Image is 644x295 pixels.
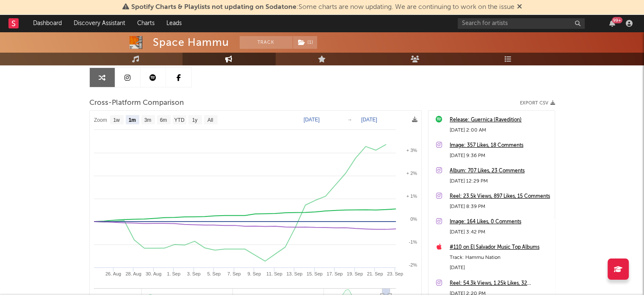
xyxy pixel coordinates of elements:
text: 9. Sep [247,271,261,276]
text: + 2% [406,171,417,176]
text: 21. Sep [367,271,383,276]
button: (1) [293,36,317,49]
span: : Some charts are now updating. We are continuing to work on the issue [131,4,514,11]
div: [DATE] 9:36 PM [450,151,550,161]
button: Export CSV [520,101,555,106]
text: + 1% [406,194,417,199]
div: Space Hammu [153,36,229,49]
text: 17. Sep [326,271,343,276]
text: 28. Aug [125,271,141,276]
div: Track: Hammu Nation [450,253,550,263]
text: 26. Aug [105,271,121,276]
text: + 3% [406,148,417,153]
text: 30. Aug [145,271,161,276]
div: [DATE] 3:42 PM [450,227,550,237]
input: Search for artists [458,18,585,29]
span: Cross-Platform Comparison [89,98,184,108]
text: 7. Sep [227,271,240,276]
text: 1w [113,117,120,123]
text: 11. Sep [266,271,282,276]
text: 23. Sep [387,271,403,276]
text: Zoom [94,117,107,123]
button: 99+ [609,20,615,27]
div: [DATE] 2:00 AM [450,125,550,135]
text: 1m [128,117,135,123]
a: #110 on El Salvador Music Top Albums [450,242,550,253]
span: ( 1 ) [293,36,318,49]
a: Charts [131,15,160,32]
a: Leads [160,15,188,32]
text: 3. Sep [187,271,200,276]
a: Album: 707 Likes, 23 Comments [450,166,550,176]
text: 13. Sep [286,271,302,276]
div: [DATE] 12:29 PM [450,176,550,186]
text: [DATE] [304,117,320,123]
text: 6m [160,117,167,123]
text: 19. Sep [346,271,362,276]
text: All [207,117,213,123]
a: Discovery Assistant [68,15,131,32]
text: -2% [409,262,417,267]
a: Image: 357 Likes, 18 Comments [450,140,550,151]
div: [DATE] [450,263,550,273]
text: [DATE] [361,117,377,123]
span: Spotify Charts & Playlists not updating on Sodatone [131,4,296,11]
text: 0% [410,216,417,222]
text: YTD [174,117,184,123]
text: → [347,117,352,123]
a: Dashboard [27,15,68,32]
button: Track [240,36,293,49]
text: 3m [144,117,151,123]
div: 99 + [612,17,622,23]
a: Reel: 23.5k Views, 897 Likes, 15 Comments [450,191,550,202]
text: 1y [192,117,197,123]
a: Release: Guernica (Ravedition) [450,115,550,125]
a: Reel: 54.3k Views, 1.25k Likes, 32 Comments [450,278,550,289]
text: -1% [409,239,417,244]
div: [DATE] 8:39 PM [450,202,550,212]
text: 5. Sep [207,271,221,276]
span: Dismiss [517,4,522,11]
text: 1. Sep [167,271,180,276]
a: Image: 164 Likes, 0 Comments [450,217,550,227]
text: 15. Sep [306,271,322,276]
